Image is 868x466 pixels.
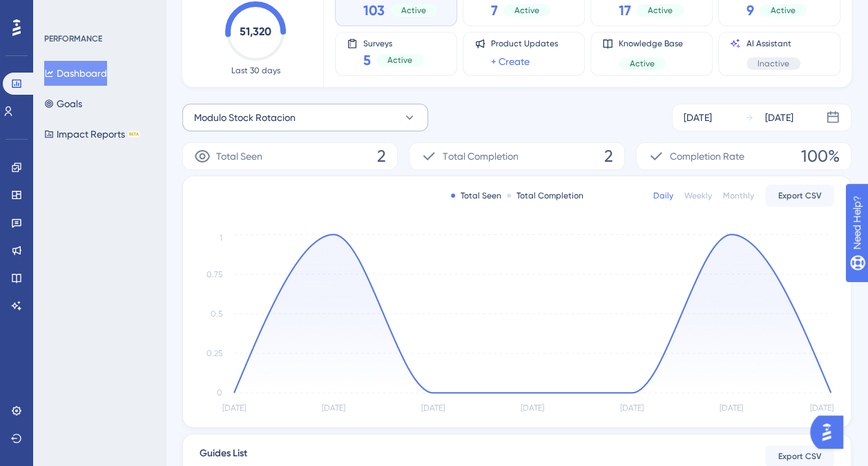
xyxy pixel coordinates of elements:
[231,65,280,76] span: Last 30 days
[670,148,744,165] span: Completion Rate
[619,1,631,20] span: 17
[44,33,102,44] div: PERFORMANCE
[810,411,851,453] iframe: UserGuiding AI Assistant Launcher
[521,403,544,413] tspan: [DATE]
[451,190,501,201] div: Total Seen
[182,104,428,131] button: Modulo Stock Rotacion
[363,1,385,20] span: 103
[211,309,222,319] tspan: 0.5
[322,403,345,413] tspan: [DATE]
[720,403,743,413] tspan: [DATE]
[684,109,712,126] div: [DATE]
[401,5,426,16] span: Active
[514,5,539,16] span: Active
[44,61,107,86] button: Dashboard
[206,348,222,358] tspan: 0.25
[778,190,822,201] span: Export CSV
[220,233,222,243] tspan: 1
[604,145,613,167] span: 2
[684,190,712,201] div: Weekly
[217,388,222,398] tspan: 0
[387,55,412,66] span: Active
[723,190,754,201] div: Monthly
[44,91,82,116] button: Goals
[771,5,795,16] span: Active
[620,403,644,413] tspan: [DATE]
[758,58,789,69] span: Inactive
[222,403,246,413] tspan: [DATE]
[44,122,140,147] button: Impact ReportsBETA
[619,38,683,49] span: Knowledge Base
[765,185,834,207] button: Export CSV
[32,3,86,20] span: Need Help?
[128,131,140,138] div: BETA
[653,190,673,201] div: Daily
[491,38,558,49] span: Product Updates
[648,5,673,16] span: Active
[801,145,840,167] span: 100%
[778,451,822,462] span: Export CSV
[491,1,498,20] span: 7
[746,38,800,49] span: AI Assistant
[206,270,222,279] tspan: 0.75
[363,50,371,70] span: 5
[216,148,262,165] span: Total Seen
[363,38,423,48] span: Surveys
[443,148,518,165] span: Total Completion
[765,109,793,126] div: [DATE]
[377,145,386,167] span: 2
[630,58,655,69] span: Active
[421,403,445,413] tspan: [DATE]
[809,403,833,413] tspan: [DATE]
[491,53,530,70] a: + Create
[746,1,754,20] span: 9
[194,109,296,126] span: Modulo Stock Rotacion
[507,190,584,201] div: Total Completion
[240,25,271,38] text: 51,320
